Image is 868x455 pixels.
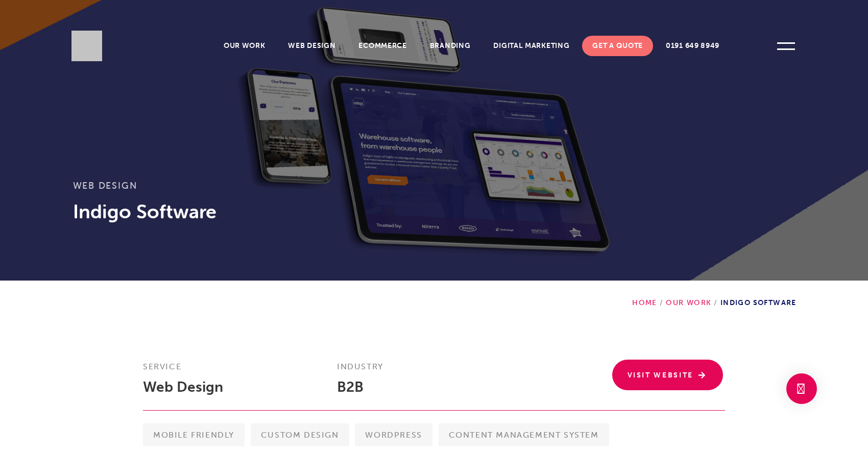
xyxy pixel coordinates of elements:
[143,362,181,371] strong: Service
[143,423,245,446] span: Mobile Friendly
[337,378,364,395] a: B2B
[348,36,417,56] a: Ecommerce
[143,378,223,395] a: Web Design
[71,31,102,61] img: Sleeky Web Design Newcastle
[657,298,666,307] span: /
[656,36,730,56] a: 0191 649 8949
[73,180,137,191] a: Web Design
[666,298,711,307] a: Our Work
[632,281,797,307] div: Indigo Software
[420,36,481,56] a: Branding
[439,423,609,446] span: Content Management System
[337,362,383,371] strong: Industry
[483,36,580,56] a: Digital Marketing
[251,423,349,446] span: Custom Design
[73,199,795,224] h1: Indigo Software
[355,423,432,446] span: Wordpress
[711,298,720,307] span: /
[278,36,346,56] a: Web Design
[213,36,276,56] a: Our Work
[632,298,657,307] a: Home
[582,36,653,56] a: Get A Quote
[612,360,724,390] a: Visit Website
